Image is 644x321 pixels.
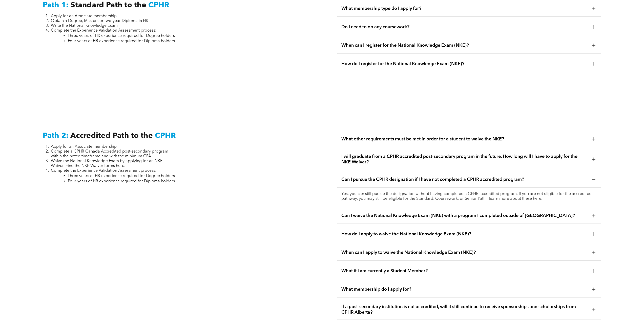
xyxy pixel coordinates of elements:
span: Accredited Path to the [70,132,153,140]
span: When can I apply to waive the National Knowledge Exam (NKE)? [341,250,588,255]
span: Standard Path to the [71,2,146,9]
p: Yes, you can still pursue the designation without having completed a CPHR accredited program. If ... [341,192,597,201]
span: Three years of HR experience required for Degree holders [68,34,175,38]
span: Can I waive the National Knowledge Exam (NKE) with a program I completed outside of [GEOGRAPHIC_D... [341,213,588,218]
span: What other requirements must be met in order for a student to waive the NKE? [341,136,588,142]
span: What membership do I apply for? [341,287,588,292]
span: Complete the Experience Validation Assessment process: [51,29,156,33]
span: Three years of HR experience required for Degree holders [68,174,175,178]
span: Apply for an Associate membership [51,14,117,18]
span: Four years of HR experience required for Diploma holders [68,179,175,183]
span: Do I need to do any coursework? [341,24,588,30]
span: CPHR [155,132,176,140]
span: Path 1: [43,2,69,9]
span: Four years of HR experience required for Diploma holders [68,39,175,43]
span: What if I am currently a Student Member? [341,268,588,274]
span: How do I apply to waive the National Knowledge Exam (NKE)? [341,231,588,237]
span: If a post-secondary institution is not accredited, will it still continue to receive sponsorships... [341,304,588,315]
span: What membership type do I apply for? [341,6,588,11]
span: When can I register for the National Knowledge Exam (NKE)? [341,43,588,48]
span: Write the National Knowledge Exam [51,24,118,28]
span: How do I register for the National Knowledge Exam (NKE)? [341,61,588,67]
span: Can I pursue the CPHR designation if I have not completed a CPHR accredited program? [341,177,588,182]
span: Waive the National Knowledge Exam by applying for an NKE Waiver. Find the NKE Waiver forms here. [51,159,162,168]
span: Complete the Experience Validation Assessment process: [51,169,156,173]
span: Complete a CPHR Canada Accredited post-secondary program within the noted timeframe and with the ... [51,150,168,158]
span: I will graduate from a CPHR accredited post-secondary program in the future. How long will I have... [341,154,588,165]
span: CPHR [148,2,169,9]
span: Apply for an Associate membership [51,145,117,149]
span: Path 2: [43,132,69,140]
span: Obtain a Degree, Masters or two-year Diploma in HR [51,19,148,23]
